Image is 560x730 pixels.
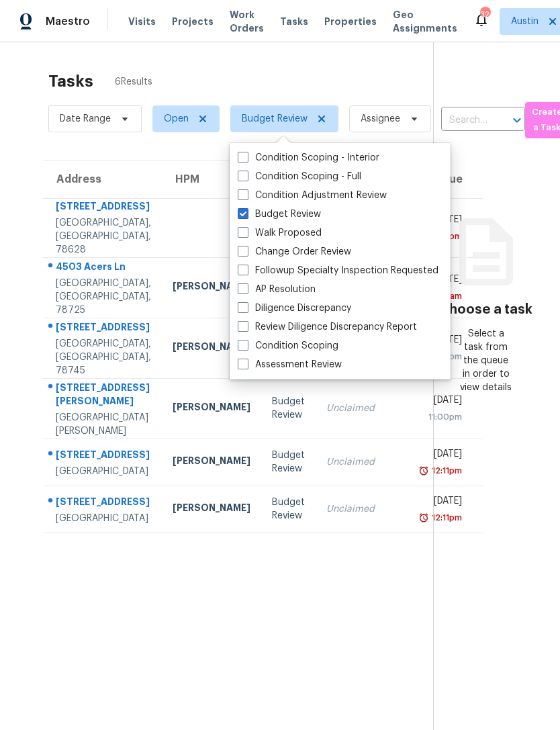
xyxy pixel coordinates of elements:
[272,496,305,522] div: Budget Review
[173,340,250,357] div: [PERSON_NAME]
[173,501,250,518] div: [PERSON_NAME]
[238,320,417,334] label: Review Diligence Discrepancy Report
[326,402,404,415] div: Unclaimed
[173,454,250,471] div: [PERSON_NAME]
[56,495,151,512] div: [STREET_ADDRESS]
[56,465,151,478] div: [GEOGRAPHIC_DATA]
[426,494,462,511] div: [DATE]
[439,303,532,316] h3: Choose a task
[238,358,342,371] label: Assessment Review
[238,339,338,353] label: Condition Scoping
[56,260,151,277] div: 4503 Acers Ln
[429,511,462,524] div: 12:11pm
[43,161,162,198] th: Address
[48,75,93,88] h2: Tasks
[480,8,489,21] div: 32
[393,8,457,35] span: Geo Assignments
[238,151,379,165] label: Condition Scoping - Interior
[238,245,351,259] label: Change Order Review
[172,15,214,28] span: Projects
[426,410,462,424] div: 11:00pm
[326,455,404,469] div: Unclaimed
[418,464,429,477] img: Overdue Alarm Icon
[56,216,151,257] div: [GEOGRAPHIC_DATA], [GEOGRAPHIC_DATA], 78628
[162,161,261,198] th: HPM
[361,112,400,126] span: Assignee
[238,189,387,202] label: Condition Adjustment Review
[56,448,151,465] div: [STREET_ADDRESS]
[173,279,250,296] div: [PERSON_NAME]
[238,170,361,183] label: Condition Scoping - Full
[46,15,90,28] span: Maestro
[272,449,305,475] div: Budget Review
[326,502,404,516] div: Unclaimed
[164,112,189,126] span: Open
[230,8,264,35] span: Work Orders
[272,395,305,422] div: Budget Review
[238,283,316,296] label: AP Resolution
[56,277,151,317] div: [GEOGRAPHIC_DATA], [GEOGRAPHIC_DATA], 78725
[238,226,322,240] label: Walk Proposed
[56,320,151,337] div: [STREET_ADDRESS]
[280,17,308,26] span: Tasks
[460,327,512,394] div: Select a task from the queue in order to view details
[115,75,152,89] span: 6 Results
[418,511,429,524] img: Overdue Alarm Icon
[426,447,462,464] div: [DATE]
[56,381,151,411] div: [STREET_ADDRESS][PERSON_NAME]
[60,112,111,126] span: Date Range
[511,15,539,28] span: Austin
[508,111,526,130] button: Open
[441,110,487,131] input: Search by address
[238,208,321,221] label: Budget Review
[173,400,250,417] div: [PERSON_NAME]
[56,411,151,438] div: [GEOGRAPHIC_DATA][PERSON_NAME]
[128,15,156,28] span: Visits
[56,199,151,216] div: [STREET_ADDRESS]
[324,15,377,28] span: Properties
[429,464,462,477] div: 12:11pm
[426,394,462,410] div: [DATE]
[238,264,438,277] label: Followup Specialty Inspection Requested
[238,302,351,315] label: Diligence Discrepancy
[56,337,151,377] div: [GEOGRAPHIC_DATA], [GEOGRAPHIC_DATA], 78745
[242,112,308,126] span: Budget Review
[56,512,151,525] div: [GEOGRAPHIC_DATA]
